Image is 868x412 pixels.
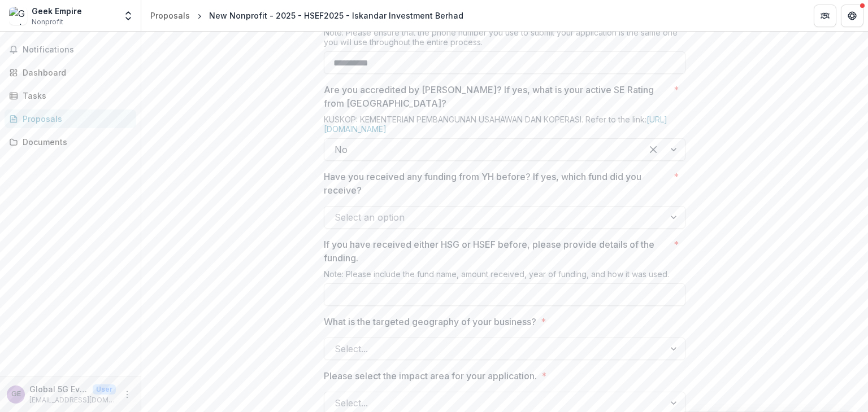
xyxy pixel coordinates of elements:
[32,5,82,17] div: Geek Empire
[324,28,685,51] div: Note: Please ensure that the phone number you use to submit your application is the same one you ...
[93,384,116,395] p: User
[324,170,669,197] p: Have you received any funding from YH before? If yes, which fund did you receive?
[841,5,863,27] button: Get Help
[5,86,136,105] a: Tasks
[814,5,836,27] button: Partners
[324,269,685,283] div: Note: Please include the fund name, amount received, year of funding, and how it was used.
[23,136,127,148] div: Documents
[5,109,136,128] a: Proposals
[120,5,136,27] button: Open entity switcher
[324,83,669,110] p: Are you accredited by [PERSON_NAME]? If yes, what is your active SE Rating from [GEOGRAPHIC_DATA]?
[324,115,685,138] div: KUSKOP: KEMENTERIAN PEMBANGUNAN USAHAWAN DAN KOPERASI. Refer to the link:
[5,133,136,151] a: Documents
[23,90,127,102] div: Tasks
[29,395,116,405] p: [EMAIL_ADDRESS][DOMAIN_NAME]
[9,7,27,25] img: Geek Empire
[11,391,21,398] div: Global 5G Evolution
[5,63,136,82] a: Dashboard
[209,10,463,21] div: New Nonprofit - 2025 - HSEF2025 - Iskandar Investment Berhad
[324,238,669,265] p: If you have received either HSG or HSEF before, please provide details of the funding.
[23,45,132,55] span: Notifications
[146,7,194,24] a: Proposals
[29,383,88,395] p: Global 5G Evolution
[324,115,667,134] a: [URL][DOMAIN_NAME]
[150,10,190,21] div: Proposals
[120,388,134,401] button: More
[23,67,127,78] div: Dashboard
[23,113,127,125] div: Proposals
[146,7,468,24] nav: breadcrumb
[32,17,63,27] span: Nonprofit
[324,369,537,383] p: Please select the impact area for your application.
[5,41,136,59] button: Notifications
[644,141,662,159] div: Clear selected options
[324,315,536,328] p: What is the targeted geography of your business?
